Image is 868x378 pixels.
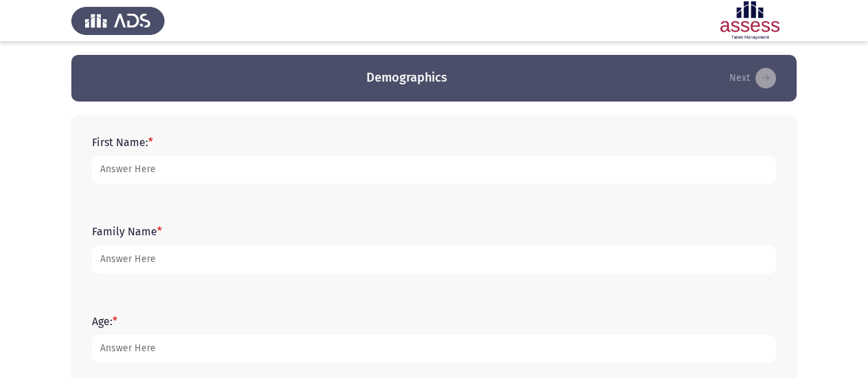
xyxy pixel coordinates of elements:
input: add answer text [92,156,776,184]
label: Family Name [92,225,162,238]
button: load next page [725,67,780,89]
label: First Name: [92,136,153,149]
h3: Demographics [366,69,447,86]
input: add answer text [92,335,776,363]
img: Assess Talent Management logo [71,1,165,40]
label: Age: [92,315,117,328]
img: Assessment logo of ASSESS English Language Assessment (3 Module) (Ba - IB) [703,1,797,40]
input: add answer text [92,246,776,274]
